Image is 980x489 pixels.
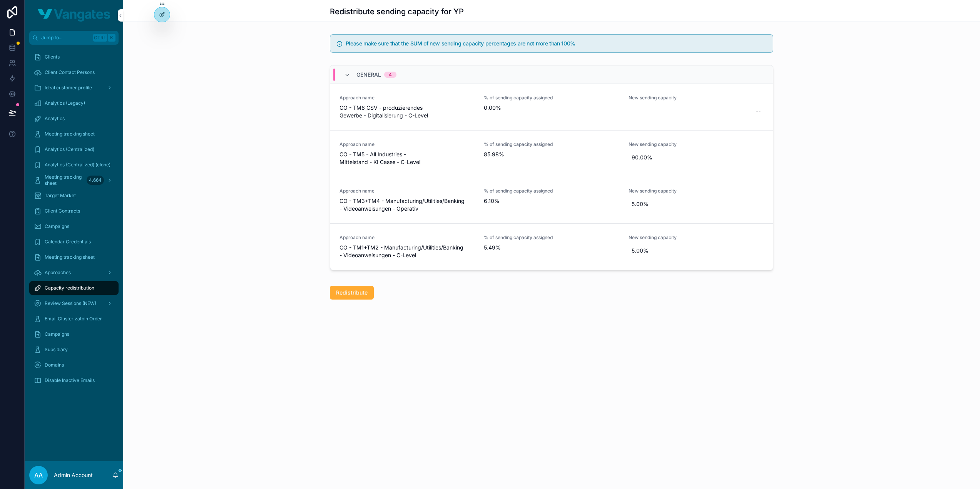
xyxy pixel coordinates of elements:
a: Approaches [29,266,119,280]
span: Analytics (Centralized) (clone) [45,162,110,168]
span: Meeting tracking sheet [45,131,95,137]
a: Domains [29,358,119,372]
a: Calendar Credentials [29,235,119,249]
span: Redistribute [336,289,368,296]
span: New sending capacity [629,95,764,101]
span: Approach name [339,234,475,241]
span: Approach name [339,188,475,194]
span: Approach name [339,95,475,101]
span: % of sending capacity assigned [484,141,619,147]
span: Domains [45,362,64,368]
a: Meeting tracking sheet [29,127,119,141]
div: 4.664 [87,176,104,185]
span: 0.00% [484,104,619,112]
span: CO - TM1+TM2 - Manufacturing/Utilities/Banking - Videoanweisungen - C-Level [339,244,475,259]
button: Redistribute [330,286,374,300]
span: Review Sessions (NEW) [45,300,96,306]
span: New sending capacity [629,141,764,147]
span: Meeting tracking sheet [45,174,84,186]
span: CO - TM5 - All Industries - Mittelstand - KI Cases - C-Level [339,151,475,166]
span: CO - TM6_CSV - produzierendes Gewerbe - Digitalisierung - C-Level [339,104,475,119]
span: Client Contracts [45,208,80,214]
a: Client Contact Persons [29,65,119,79]
span: % of sending capacity assigned [484,95,619,101]
a: Approach nameCO - TM5 - All Industries - Mittelstand - KI Cases - C-Level% of sending capacity as... [330,131,773,177]
a: Capacity redistribution [29,281,119,295]
span: Campaigns [45,223,69,229]
span: 90.00% [632,154,761,161]
span: Subsidiary [45,347,68,353]
h5: Please make sure that the SUM of new sending capacity percentages are not more than 100% [346,41,767,46]
span: K [109,35,115,41]
span: Target Market [45,193,76,199]
a: Analytics (Centralized) (clone) [29,158,119,172]
span: Calendar Credentials [45,239,91,245]
span: General [356,71,381,79]
span: 6.10% [484,197,619,205]
a: Approach nameCO - TM6_CSV - produzierendes Gewerbe - Digitalisierung - C-Level% of sending capaci... [330,84,773,131]
span: New sending capacity [629,188,764,194]
span: Analytics (Centralized) [45,146,94,152]
a: Approach nameCO - TM1+TM2 - Manufacturing/Utilities/Banking - Videoanweisungen - C-Level% of send... [330,224,773,270]
div: -- [756,107,761,115]
span: Capacity redistribution [45,285,94,291]
span: Campaigns [45,331,69,337]
a: Clients [29,50,119,64]
a: Analytics (Centralized) [29,142,119,156]
div: scrollable content [25,45,123,397]
a: Campaigns [29,219,119,233]
a: Meeting tracking sheet [29,250,119,264]
span: CO - TM3+TM4 - Manufacturing/Utilities/Banking - Videoanweisungen - Operativ [339,197,475,213]
a: Review Sessions (NEW) [29,296,119,310]
a: Analytics [29,112,119,126]
span: Disable Inactive Emails [45,377,95,383]
span: Ctrl [93,34,107,42]
a: Target Market [29,189,119,203]
span: Jump to... [41,35,90,41]
img: App logo [38,9,110,22]
a: Analytics (Legacy) [29,96,119,110]
a: Email Clusterizatoin Order [29,312,119,326]
a: Subsidiary [29,343,119,357]
span: AA [34,471,43,480]
p: Admin Account [54,471,93,479]
a: Client Contracts [29,204,119,218]
span: Client Contact Persons [45,69,95,75]
span: Email Clusterizatoin Order [45,316,102,322]
button: Jump to...CtrlK [29,31,119,45]
a: Approach nameCO - TM3+TM4 - Manufacturing/Utilities/Banking - Videoanweisungen - Operativ% of sen... [330,177,773,224]
span: Analytics (Legacy) [45,100,85,106]
span: Approaches [45,270,71,276]
span: 5.00% [632,247,761,255]
span: New sending capacity [629,234,764,241]
span: Ideal customer profile [45,85,92,91]
span: Approach name [339,141,475,147]
span: 85.98% [484,151,619,158]
span: % of sending capacity assigned [484,234,619,241]
a: Campaigns [29,327,119,341]
h1: Redistribute sending capacity for YP [330,6,464,17]
span: Meeting tracking sheet [45,254,95,260]
a: Meeting tracking sheet4.664 [29,173,119,187]
span: % of sending capacity assigned [484,188,619,194]
span: Analytics [45,116,65,122]
div: 4 [389,72,392,78]
span: 5.00% [632,200,761,208]
a: Ideal customer profile [29,81,119,95]
span: 5.49% [484,244,619,251]
a: Disable Inactive Emails [29,373,119,387]
span: Clients [45,54,60,60]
